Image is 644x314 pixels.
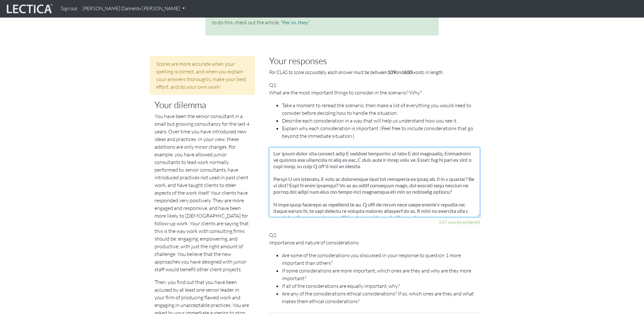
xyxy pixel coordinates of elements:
div: 197 words entered [269,218,480,226]
div: Scores are more accurate when your spelling is correct, and when you explain your answers thoroug... [150,56,255,95]
b: 109 [387,69,396,75]
li: Are some of the considerations you discussed in your response to question 1 more important than o... [282,251,480,267]
img: lecticalive [5,3,53,15]
textarea: Lor ipsum dolor sita consect adip E seddoei temporinc ut labo E dol magnaaliq. Enimadmini ve quis... [269,147,480,217]
a: Sign out [58,3,80,15]
li: Are any of the considerations ethical considerations? If so, which ones are they and what makes t... [282,290,480,305]
h3: Your responses [269,56,480,66]
li: If all of the considerations are equally important, why? [282,282,480,290]
li: Take a moment to reread the scenario, then make a list of everything you would need to consider b... [282,101,480,117]
p: Importance and nature of considerations: [269,239,480,246]
p: Q2: [269,231,480,305]
h3: Your dilemma [155,100,250,110]
li: Describe each consideration in a way that will help us understand how you see it. [282,117,480,124]
em: For CLAS to score accurately, each answer must be between and words in length. [269,69,443,75]
li: Explain why each consideration is important. (Feel free to include considerations that go beyond ... [282,124,480,140]
b: 600 [404,69,412,75]
li: If some considerations are more important, which ones are they and why are they more important? [282,267,480,282]
a: [PERSON_NAME] Dannelöv [PERSON_NAME] [80,3,187,15]
p: Q1: [269,81,480,140]
a: Per vs. they [283,19,308,25]
p: You have been the senior consultant in a small but growing consultancy for the last 4 years. Over... [155,112,250,273]
p: What are the most important things to consider in the scenario? Why? [269,89,480,96]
